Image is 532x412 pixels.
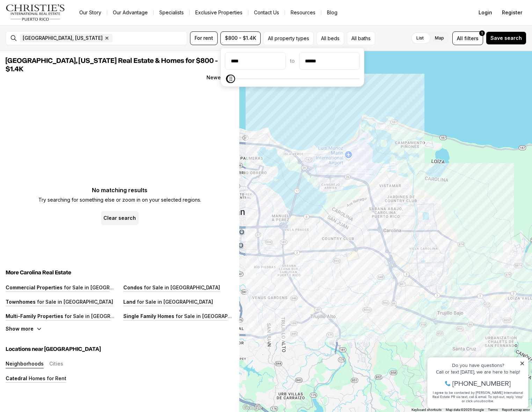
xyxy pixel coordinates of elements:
[321,8,343,17] a: Blog
[195,35,213,41] span: For rent
[74,8,107,17] a: Our Story
[101,211,139,225] button: Clear search
[6,313,141,319] a: Multi-Family Properties for Sale in [GEOGRAPHIC_DATA]
[23,35,103,41] span: [GEOGRAPHIC_DATA], [US_STATE]
[285,8,321,17] a: Resources
[290,58,295,64] span: to
[226,75,234,83] span: Minimum
[220,31,261,45] button: $800 - $1.4K
[6,284,140,290] a: Commercial Properties for Sale in [GEOGRAPHIC_DATA]
[7,16,101,21] div: Do you have questions?
[316,31,344,45] button: All beds
[6,57,218,73] span: [GEOGRAPHIC_DATA], [US_STATE] Real Estate & Homes for $800 - $1.4K
[38,196,201,204] p: Try searching for something else or zoom in on your selected regions.
[29,33,87,40] span: [PHONE_NUMBER]
[103,215,136,221] p: Clear search
[225,35,256,41] span: $800 - $1.4K
[479,10,492,15] span: Login
[123,313,252,319] a: Single Family Homes for Sale in [GEOGRAPHIC_DATA]
[347,31,375,45] button: All baths
[411,32,429,44] label: List
[486,31,526,45] button: Save search
[227,75,235,83] span: Maximum
[154,8,189,17] a: Specialists
[452,31,483,45] button: Allfilters1
[263,31,314,45] button: All property types
[502,10,522,15] span: Register
[123,313,174,319] p: Single Family Homes
[123,299,136,305] p: Land
[206,75,225,80] span: Newest
[36,299,113,305] p: for Sale in [GEOGRAPHIC_DATA]
[429,32,450,44] label: Map
[190,8,248,17] a: Exclusive Properties
[107,8,153,17] a: Our Advantage
[63,313,141,319] p: for Sale in [GEOGRAPHIC_DATA]
[123,284,220,290] a: Condos for Sale in [GEOGRAPHIC_DATA]
[464,35,479,42] span: filters
[481,30,483,36] span: 1
[225,53,285,70] input: priceMin
[299,53,359,70] input: priceMax
[490,35,522,41] span: Save search
[474,6,496,20] button: Login
[143,284,220,290] p: for Sale in [GEOGRAPHIC_DATA]
[202,71,238,85] button: Newest
[27,375,66,381] p: Homes for Rent
[6,326,42,332] button: Show more
[49,361,63,368] button: Cities
[174,313,252,319] p: for Sale in [GEOGRAPHIC_DATA]
[123,284,143,290] p: Condos
[6,346,234,353] h5: Locations near [GEOGRAPHIC_DATA]
[248,8,285,17] button: Contact Us
[6,299,113,305] a: Townhomes for Sale in [GEOGRAPHIC_DATA]
[6,375,66,381] a: Catedral Homes for Rent
[7,22,101,27] div: Call or text [DATE], we are here to help!
[6,375,27,381] p: Catedral
[6,361,44,368] button: Neighborhoods
[6,269,234,276] h5: More Carolina Real Estate
[136,299,213,305] p: for Sale in [GEOGRAPHIC_DATA]
[63,284,140,290] p: for Sale in [GEOGRAPHIC_DATA]
[6,313,63,319] p: Multi-Family Properties
[6,284,63,290] p: Commercial Properties
[123,299,213,305] a: Land for Sale in [GEOGRAPHIC_DATA]
[190,31,218,45] button: For rent
[6,4,65,21] img: logo
[6,299,36,305] p: Townhomes
[38,187,201,193] p: No matching results
[498,6,526,20] button: Register
[9,43,100,56] span: I agree to be contacted by [PERSON_NAME] International Real Estate PR via text, call & email. To ...
[457,35,463,42] span: All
